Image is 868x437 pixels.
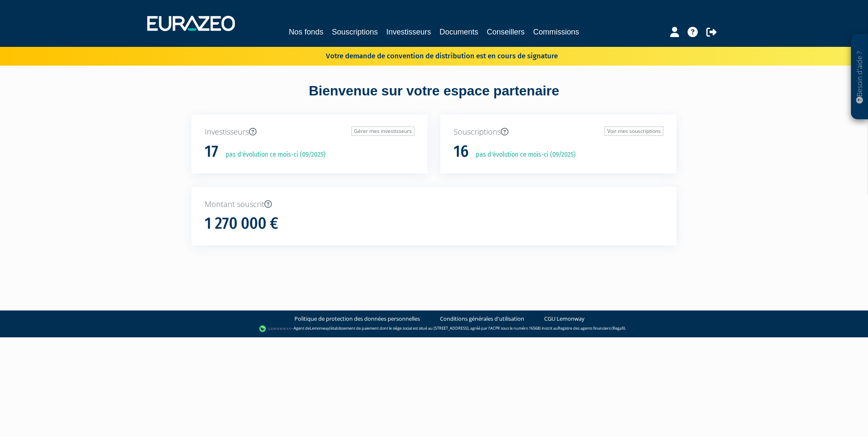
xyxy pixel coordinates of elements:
p: Montant souscrit [205,199,663,210]
div: - Agent de (établissement de paiement dont le siège social est situé au [STREET_ADDRESS], agréé p... [9,325,859,333]
a: Investisseurs [386,26,431,38]
a: Conditions générales d'utilisation [440,315,524,323]
a: Lemonway [310,326,329,331]
a: Nos fonds [289,26,323,38]
img: logo-lemonway.png [259,325,292,333]
a: Gérer mes investisseurs [351,126,414,136]
a: Documents [440,26,478,38]
h1: 17 [205,143,218,161]
a: Conseillers [487,26,525,38]
p: Votre demande de convention de distribution est en cours de signature [301,49,558,61]
a: Commissions [533,26,579,38]
p: pas d'évolution ce mois-ci (09/2025) [220,150,325,160]
a: Politique de protection des données personnelles [294,315,420,323]
a: Registre des agents financiers (Regafi) [558,326,625,331]
a: CGU Lemonway [544,315,585,323]
p: pas d'évolution ce mois-ci (09/2025) [470,150,576,160]
p: Investisseurs [205,126,414,138]
p: Souscriptions [454,126,663,138]
p: Besoin d'aide ? [855,39,865,115]
a: Souscriptions [332,26,378,38]
img: 1732889491-logotype_eurazeo_blanc_rvb.png [147,16,235,31]
div: Bienvenue sur votre espace partenaire [185,81,683,115]
a: Voir mes souscriptions [605,126,663,136]
h1: 16 [454,143,468,161]
h1: 1 270 000 € [205,215,278,233]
